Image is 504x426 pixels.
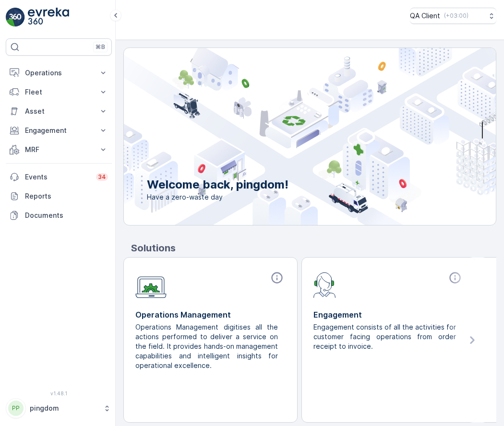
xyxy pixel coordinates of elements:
[96,43,105,51] p: ⌘B
[410,8,496,24] button: QA Client(+03:00)
[25,87,93,97] p: Fleet
[135,322,278,370] p: Operations Management digitises all the actions performed to deliver a service on the field. It p...
[30,403,98,413] p: pingdom
[313,271,336,298] img: module-icon
[6,83,112,102] button: Fleet
[135,271,167,298] img: module-icon
[313,322,456,351] p: Engagement consists of all the activities for customer facing operations from order receipt to in...
[25,172,90,182] p: Events
[98,173,106,181] p: 34
[6,8,25,27] img: logo
[6,140,112,159] button: MRF
[410,11,440,21] p: QA Client
[25,191,108,201] p: Reports
[25,145,93,154] p: MRF
[25,126,93,135] p: Engagement
[25,68,93,78] p: Operations
[135,309,286,320] p: Operations Management
[444,12,468,20] p: ( +03:00 )
[6,390,112,396] span: v 1.48.1
[28,8,69,27] img: logo_light-DOdMpM7g.png
[81,48,496,225] img: city illustration
[147,192,288,202] span: Have a zero-waste day
[6,167,112,187] a: Events34
[131,241,496,255] p: Solutions
[6,102,112,121] button: Asset
[25,211,108,220] p: Documents
[25,106,93,116] p: Asset
[6,206,112,225] a: Documents
[6,63,112,83] button: Operations
[6,398,112,418] button: PPpingdom
[6,121,112,140] button: Engagement
[8,401,24,416] div: PP
[147,177,288,192] p: Welcome back, pingdom!
[313,309,464,320] p: Engagement
[6,187,112,206] a: Reports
